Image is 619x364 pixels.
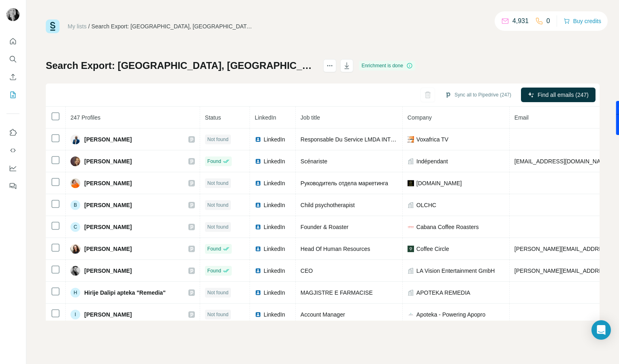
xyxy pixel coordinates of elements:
[207,201,228,209] span: Not found
[255,202,261,208] img: LinkedIn logo
[264,157,285,165] span: LinkedIn
[70,266,80,276] img: Avatar
[6,70,19,84] button: Enrich CSV
[301,311,345,318] span: Account Manager
[255,311,261,318] img: LinkedIn logo
[84,289,166,297] span: Hirije Dalipi apteka "Remedia"
[416,310,485,319] span: Apoteka - Powering Apopro
[301,202,355,208] span: Child psychotherapist
[301,246,370,252] span: Head Of Human Resources
[207,289,228,296] span: Not found
[46,19,60,33] img: Surfe Logo
[416,179,462,187] span: [DOMAIN_NAME]
[84,135,132,143] span: [PERSON_NAME]
[70,288,80,298] div: H
[264,267,285,275] span: LinkedIn
[92,22,254,30] div: Search Export: [GEOGRAPHIC_DATA], [GEOGRAPHIC_DATA], Director+, COHO Attendees - [DATE] 09:35
[207,158,221,165] span: Found
[207,267,221,274] span: Found
[538,91,589,99] span: Find all emails (247)
[84,267,132,275] span: [PERSON_NAME]
[84,157,132,165] span: [PERSON_NAME]
[408,136,414,143] img: company-logo
[255,136,261,143] img: LinkedIn logo
[301,180,388,186] span: Руководитель отдела маркетинга
[264,201,285,209] span: LinkedIn
[6,161,19,176] button: Dashboard
[255,246,261,252] img: LinkedIn logo
[6,143,19,158] button: Use Surfe API
[255,158,261,165] img: LinkedIn logo
[512,16,529,26] p: 4,931
[416,267,495,275] span: LA Vision Entertainment GmbH
[323,59,336,72] button: actions
[84,201,132,209] span: [PERSON_NAME]
[416,223,479,231] span: Cabana Coffee Roasters
[70,156,80,166] img: Avatar
[207,223,228,231] span: Not found
[301,224,348,230] span: Founder & Roaster
[70,135,80,144] img: Avatar
[264,223,285,231] span: LinkedIn
[255,114,276,121] span: LinkedIn
[207,245,221,253] span: Found
[359,61,415,71] div: Enrichment is done
[521,88,596,102] button: Find all emails (247)
[301,289,373,296] span: MAGJISTRE E FARMACISE
[264,289,285,297] span: LinkedIn
[514,114,529,121] span: Email
[255,224,261,230] img: LinkedIn logo
[564,15,601,27] button: Buy credits
[264,245,285,253] span: LinkedIn
[264,310,285,319] span: LinkedIn
[205,114,221,121] span: Status
[70,114,100,121] span: 247 Profiles
[416,157,448,165] span: Indépendant
[207,180,228,187] span: Not found
[255,180,261,186] img: LinkedIn logo
[416,289,470,297] span: APOTEKA REMEDIA
[408,114,432,121] span: Company
[84,245,132,253] span: [PERSON_NAME]
[408,311,414,318] img: company-logo
[6,52,19,66] button: Search
[207,136,228,143] span: Not found
[408,246,414,252] img: company-logo
[255,268,261,274] img: LinkedIn logo
[6,34,19,49] button: Quick start
[416,201,436,209] span: OLCHC
[70,200,80,210] div: B
[264,179,285,187] span: LinkedIn
[408,180,414,186] img: company-logo
[514,158,610,165] span: [EMAIL_ADDRESS][DOMAIN_NAME]
[591,320,611,340] div: Open Intercom Messenger
[439,89,517,101] button: Sync all to Pipedrive (247)
[546,16,550,26] p: 0
[408,224,414,230] img: company-logo
[84,310,132,319] span: [PERSON_NAME]
[6,125,19,140] button: Use Surfe on LinkedIn
[301,158,327,165] span: Scénariste
[301,114,320,121] span: Job title
[70,222,80,232] div: C
[416,135,448,143] span: Voxafrica TV
[68,23,87,30] a: My lists
[6,88,19,102] button: My lists
[70,244,80,254] img: Avatar
[70,178,80,188] img: Avatar
[84,179,132,187] span: [PERSON_NAME]
[301,136,423,143] span: Responsable Du Service LMDA INTELLIGENCE
[255,289,261,296] img: LinkedIn logo
[264,135,285,143] span: LinkedIn
[88,22,90,30] li: /
[84,223,132,231] span: [PERSON_NAME]
[6,179,19,193] button: Feedback
[301,268,313,274] span: CEO
[70,310,80,319] div: I
[207,311,228,318] span: Not found
[416,245,449,253] span: Coffee Circle
[46,59,316,72] h1: Search Export: [GEOGRAPHIC_DATA], [GEOGRAPHIC_DATA], Director+, COHO Attendees - [DATE] 09:35
[6,8,19,21] img: Avatar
